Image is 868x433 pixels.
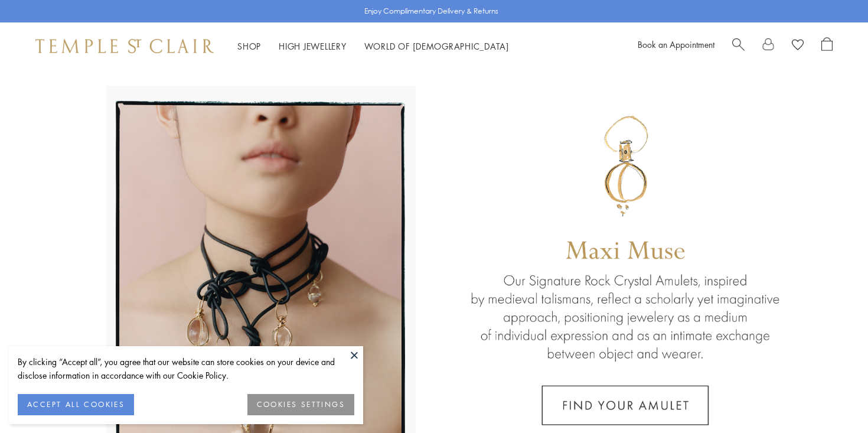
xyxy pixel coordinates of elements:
img: Temple St. Clair [35,39,214,53]
a: Open Shopping Bag [821,37,833,55]
a: World of [DEMOGRAPHIC_DATA]World of [DEMOGRAPHIC_DATA] [364,40,509,52]
a: ShopShop [237,40,261,52]
button: ACCEPT ALL COOKIES [18,394,134,415]
a: Search [732,37,745,55]
a: Book an Appointment [638,38,714,50]
button: COOKIES SETTINGS [247,394,354,415]
div: By clicking “Accept all”, you agree that our website can store cookies on your device and disclos... [18,355,354,382]
a: View Wishlist [792,37,804,55]
nav: Main navigation [237,39,509,54]
a: High JewelleryHigh Jewellery [279,40,347,52]
iframe: Gorgias live chat messenger [809,377,856,421]
p: Enjoy Complimentary Delivery & Returns [364,5,498,17]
